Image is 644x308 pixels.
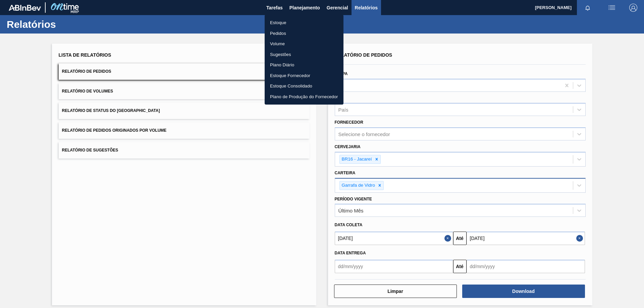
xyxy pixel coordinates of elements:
a: Estoque Fornecedor [265,70,343,81]
a: Estoque [265,17,343,28]
a: Volume [265,39,343,49]
a: Pedidos [265,28,343,39]
a: Estoque Consolidado [265,81,343,91]
a: Sugestões [265,49,343,60]
a: Plano Diário [265,60,343,70]
a: Plano de Produção do Fornecedor [265,91,343,102]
